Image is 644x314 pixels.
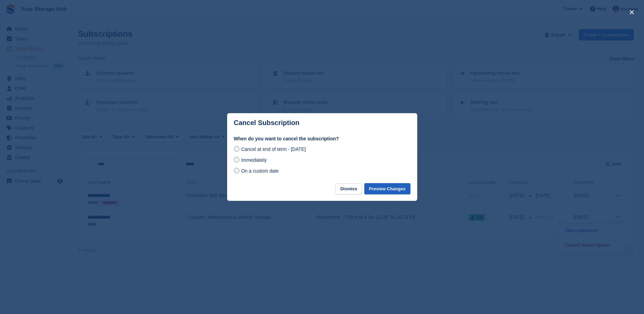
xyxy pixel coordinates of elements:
button: Dismiss [335,183,362,194]
label: When do you want to cancel the subscription? [234,135,410,142]
input: On a custom date [234,168,239,173]
button: close [626,7,637,18]
span: Cancel at end of term - [DATE] [241,146,306,152]
input: Cancel at end of term - [DATE] [234,146,239,152]
span: On a custom date [241,168,279,174]
input: Immediately [234,157,239,162]
span: Immediately [241,157,266,163]
p: Cancel Subscription [234,119,299,127]
button: Preview Changes [364,183,410,194]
